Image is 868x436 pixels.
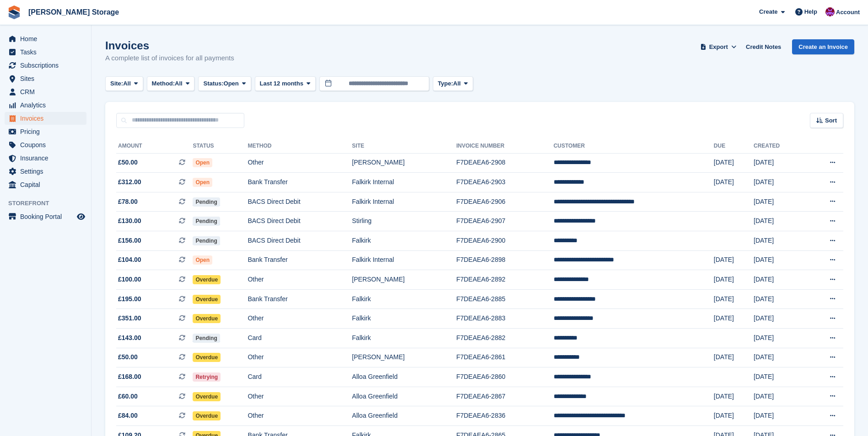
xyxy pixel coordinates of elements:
span: Retrying [193,372,221,382]
a: menu [5,32,86,45]
td: [DATE] [754,173,805,192]
td: F7DEAEA6-2906 [456,192,554,212]
a: menu [5,85,86,98]
span: Sites [20,72,75,85]
button: Site: All [105,76,143,91]
span: Overdue [193,392,221,401]
td: Falkirk Internal [352,173,456,192]
span: Storefront [8,199,91,208]
td: F7DEAEA6-2882 [456,329,554,348]
td: BACS Direct Debit [248,212,352,231]
td: F7DEAEA6-2883 [456,309,554,329]
a: menu [5,152,86,165]
span: £168.00 [118,372,141,382]
span: Pending [193,197,220,207]
td: Other [248,153,352,173]
span: Insurance [20,152,75,165]
td: [DATE] [714,270,754,290]
td: BACS Direct Debit [248,192,352,212]
td: F7DEAEA6-2885 [456,289,554,309]
span: Help [804,7,817,16]
td: [DATE] [754,231,805,251]
span: £50.00 [118,158,138,167]
td: Other [248,348,352,367]
span: £50.00 [118,352,138,362]
td: Alloa Greenfield [352,406,456,426]
span: Capital [20,178,75,191]
span: Pending [193,217,220,226]
td: F7DEAEA6-2861 [456,348,554,367]
span: £84.00 [118,411,138,420]
td: Other [248,406,352,426]
span: £130.00 [118,216,141,226]
td: Falkirk [352,289,456,309]
span: Home [20,32,75,45]
td: Alloa Greenfield [352,367,456,387]
span: £60.00 [118,392,138,401]
td: Falkirk Internal [352,192,456,212]
td: F7DEAEA6-2867 [456,387,554,406]
td: [PERSON_NAME] [352,270,456,290]
th: Invoice Number [456,139,554,154]
span: £195.00 [118,294,141,304]
p: A complete list of invoices for all payments [105,53,234,64]
button: Type: All [433,76,473,91]
span: Open [224,79,239,88]
span: Coupons [20,138,75,151]
td: [PERSON_NAME] [352,348,456,367]
td: [DATE] [714,406,754,426]
span: Pending [193,334,220,343]
td: Bank Transfer [248,173,352,192]
a: [PERSON_NAME] Storage [25,5,123,20]
td: F7DEAEA6-2836 [456,406,554,426]
span: Overdue [193,275,221,284]
td: F7DEAEA6-2860 [456,367,554,387]
a: menu [5,72,86,85]
td: [DATE] [714,173,754,192]
td: [DATE] [714,153,754,173]
a: menu [5,46,86,58]
span: Pending [193,236,220,245]
td: Alloa Greenfield [352,387,456,406]
td: [DATE] [754,387,805,406]
a: menu [5,59,86,72]
td: [DATE] [714,309,754,329]
a: menu [5,99,86,112]
td: F7DEAEA6-2898 [456,250,554,270]
a: Create an Invoice [792,39,854,54]
td: [DATE] [754,250,805,270]
td: Falkirk [352,329,456,348]
td: [DATE] [714,387,754,406]
span: Open [193,255,212,265]
td: Card [248,367,352,387]
td: Bank Transfer [248,289,352,309]
th: Due [714,139,754,154]
td: [DATE] [754,270,805,290]
span: Account [836,8,860,17]
span: Open [193,158,212,167]
span: Type: [438,79,453,88]
span: Open [193,178,212,187]
td: Stirling [352,212,456,231]
button: Last 12 months [255,76,316,91]
td: [DATE] [754,406,805,426]
td: F7DEAEA6-2892 [456,270,554,290]
span: Export [709,43,728,52]
span: Overdue [193,314,221,323]
span: Method: [152,79,175,88]
td: F7DEAEA6-2907 [456,212,554,231]
span: Overdue [193,411,221,420]
span: Pricing [20,125,75,138]
span: All [453,79,461,88]
span: Subscriptions [20,59,75,72]
span: Overdue [193,353,221,362]
a: menu [5,112,86,125]
td: F7DEAEA6-2908 [456,153,554,173]
span: Create [759,7,777,16]
a: Preview store [75,211,86,222]
td: F7DEAEA6-2900 [456,231,554,251]
span: £312.00 [118,177,141,187]
a: menu [5,210,86,223]
td: Falkirk Internal [352,250,456,270]
th: Created [754,139,805,154]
